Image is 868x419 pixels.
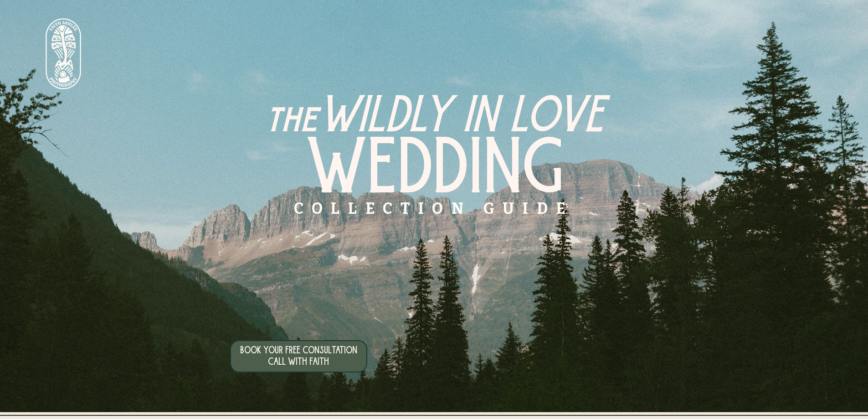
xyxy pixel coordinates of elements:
[19,13,108,94] img: Faith's Logo Black (20).png
[306,129,563,218] span: WEDDING
[240,345,357,368] span: BOOK YOUR FREE CONSULTATION CALL WITH FAITH
[240,346,357,367] a: BOOK YOUR FREE CONSULTATION CALL WITH FAITH
[318,90,603,148] span: WILDLY IN LOVE
[266,94,318,146] span: the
